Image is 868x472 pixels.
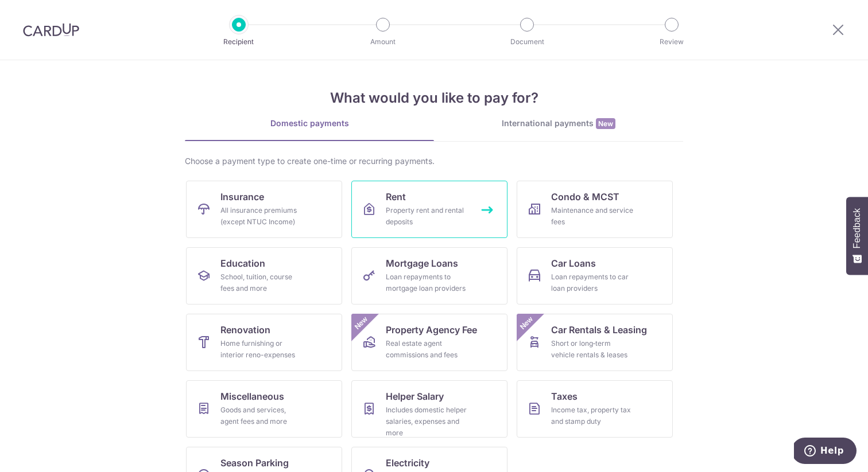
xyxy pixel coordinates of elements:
p: Review [629,36,714,48]
span: New [596,118,615,129]
span: Feedback [852,208,862,248]
a: Property Agency FeeReal estate agent commissions and feesNew [351,314,507,371]
a: Helper SalaryIncludes domestic helper salaries, expenses and more [351,380,507,438]
button: Feedback - Show survey [846,197,868,275]
div: Goods and services, agent fees and more [220,404,303,427]
span: Property Agency Fee [386,323,477,337]
span: New [352,314,371,333]
p: Document [485,36,569,48]
span: New [517,314,536,333]
a: InsuranceAll insurance premiums (except NTUC Income) [186,181,342,238]
a: EducationSchool, tuition, course fees and more [186,247,342,305]
div: Choose a payment type to create one-time or recurring payments. [185,155,683,167]
div: Real estate agent commissions and fees [386,338,468,361]
a: MiscellaneousGoods and services, agent fees and more [186,380,342,438]
a: Car Rentals & LeasingShort or long‑term vehicle rentals & leasesNew [517,314,673,371]
a: Condo & MCSTMaintenance and service fees [517,181,673,238]
span: Renovation [220,323,270,337]
span: Mortgage Loans [386,256,458,270]
span: Education [220,256,265,270]
div: Domestic payments [185,118,434,129]
a: Mortgage LoansLoan repayments to mortgage loan providers [351,247,507,305]
span: Miscellaneous [220,389,284,403]
div: All insurance premiums (except NTUC Income) [220,205,303,228]
div: Income tax, property tax and stamp duty [551,404,634,427]
span: Taxes [551,389,578,403]
span: Helper Salary [386,389,444,403]
div: International payments [434,118,683,130]
span: Car Loans [551,256,596,270]
p: Amount [340,36,425,48]
a: Car LoansLoan repayments to car loan providers [517,247,673,305]
a: TaxesIncome tax, property tax and stamp duty [517,380,673,438]
span: Electricity [386,456,429,470]
iframe: Opens a widget where you can find more information [794,438,857,466]
div: Property rent and rental deposits [386,205,468,228]
h4: What would you like to pay for? [185,88,683,108]
div: School, tuition, course fees and more [220,271,303,294]
span: Condo & MCST [551,190,619,204]
a: RenovationHome furnishing or interior reno-expenses [186,314,342,371]
p: Recipient [196,36,281,48]
a: RentProperty rent and rental deposits [351,181,507,238]
span: Car Rentals & Leasing [551,323,647,337]
span: Insurance [220,190,264,204]
div: Loan repayments to mortgage loan providers [386,271,468,294]
div: Home furnishing or interior reno-expenses [220,338,303,361]
div: Includes domestic helper salaries, expenses and more [386,404,468,439]
img: CardUp [23,23,79,37]
span: Season Parking [220,456,289,470]
div: Maintenance and service fees [551,205,634,228]
div: Short or long‑term vehicle rentals & leases [551,338,634,361]
div: Loan repayments to car loan providers [551,271,634,294]
span: Rent [386,190,406,204]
